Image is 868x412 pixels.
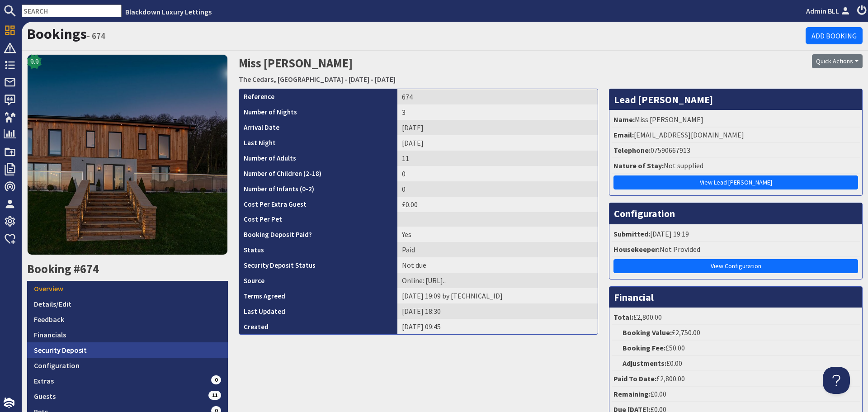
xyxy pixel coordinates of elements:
[397,197,598,212] td: £0.00
[27,25,87,43] a: Bookings
[612,341,860,356] li: £50.00
[397,257,598,273] td: Not due
[239,319,397,334] th: Created
[239,166,397,181] th: Number of Children (2-18)
[806,5,852,16] a: Admin BLL
[612,356,860,371] li: £0.00
[397,151,598,166] td: 11
[397,319,598,334] td: [DATE] 09:45
[239,197,397,212] th: Cost Per Extra Guest
[397,288,598,303] td: [DATE] 19:09 by [TECHNICAL_ID]
[806,27,863,44] a: Add Booking
[4,398,14,408] img: staytech_i_w-64f4e8e9ee0a9c174fd5317b4b171b261742d2d393467e5bdba4413f4f884c10.svg
[239,120,397,135] th: Arrival Date
[613,161,664,170] strong: Nature of Stay:
[612,112,860,128] li: Miss [PERSON_NAME]
[623,343,665,352] strong: Booking Fee:
[27,373,228,388] a: Extras0
[239,227,397,242] th: Booking Deposit Paid?
[239,54,651,86] h2: Miss [PERSON_NAME]
[349,75,396,84] a: [DATE] - [DATE]
[30,56,39,67] span: 9.9
[613,259,858,273] a: View Configuration
[27,296,228,312] a: Details/Edit
[125,7,212,16] a: Blackdown Luxury Lettings
[27,358,228,373] a: Configuration
[613,146,651,155] strong: Telephone:
[22,5,122,17] input: SEARCH
[397,273,598,288] td: Online: https://www.blackdownluxurylettings.co.uk/enquiries/new?e_id=eb44ae67-d2f2-45d8-8c79-3eea...
[612,143,860,158] li: 07590667913
[239,273,397,288] th: Source
[208,391,221,400] span: 11
[27,54,228,262] a: 9.9
[27,327,228,342] a: Financials
[397,166,598,181] td: 0
[612,158,860,174] li: Not supplied
[397,227,598,242] td: Yes
[812,54,863,68] button: Quick Actions
[27,388,228,404] a: Guests11
[609,287,862,308] h3: Financial
[612,242,860,257] li: Not Provided
[239,104,397,120] th: Number of Nights
[397,120,598,135] td: [DATE]
[27,312,228,327] a: Feedback
[612,325,860,341] li: £2,750.00
[397,303,598,319] td: [DATE] 18:30
[613,374,656,383] strong: Paid To Date:
[87,30,105,41] small: - 674
[239,212,397,227] th: Cost Per Pet
[344,75,347,84] span: -
[397,135,598,151] td: [DATE]
[397,104,598,120] td: 3
[211,375,221,384] span: 0
[239,257,397,273] th: Security Deposit Status
[239,242,397,257] th: Status
[612,128,860,143] li: [EMAIL_ADDRESS][DOMAIN_NAME]
[612,227,860,242] li: [DATE] 19:19
[239,181,397,197] th: Number of Infants (0-2)
[823,367,850,394] iframe: Toggle Customer Support
[239,151,397,166] th: Number of Adults
[613,245,660,254] strong: Housekeeper:
[239,135,397,151] th: Last Night
[623,359,666,368] strong: Adjustments:
[609,89,862,110] h3: Lead [PERSON_NAME]
[613,175,858,189] a: View Lead [PERSON_NAME]
[612,310,860,325] li: £2,800.00
[239,303,397,319] th: Last Updated
[613,389,651,398] strong: Remaining:
[27,262,228,276] h2: Booking #674
[27,54,228,255] img: The Cedars, Devon's icon
[613,130,634,139] strong: Email:
[612,387,860,402] li: £0.00
[27,342,228,358] a: Security Deposit
[397,89,598,104] td: 674
[239,75,343,84] a: The Cedars, [GEOGRAPHIC_DATA]
[613,313,633,322] strong: Total:
[623,328,672,337] strong: Booking Value:
[613,229,650,238] strong: Submitted:
[27,281,228,296] a: Overview
[397,242,598,257] td: Paid
[397,181,598,197] td: 0
[612,371,860,387] li: £2,800.00
[239,288,397,303] th: Terms Agreed
[609,203,862,224] h3: Configuration
[613,115,635,124] strong: Name:
[239,89,397,104] th: Reference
